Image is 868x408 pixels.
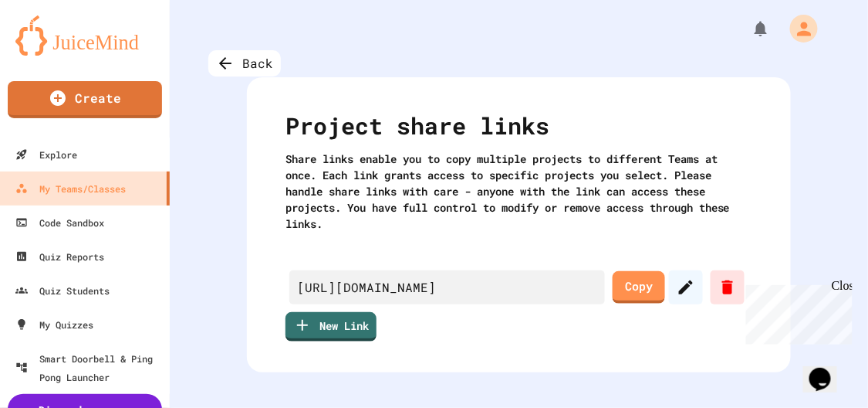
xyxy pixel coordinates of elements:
[15,15,154,56] img: logo-orange.svg
[15,247,104,266] div: Quiz Reports
[740,279,853,345] iframe: chat widget
[15,213,104,232] div: Code Sandbox
[208,50,281,76] div: Back
[774,11,822,46] div: My Account
[613,271,665,304] a: Copy
[15,315,93,334] div: My Quizzes
[15,179,126,198] div: My Teams/Classes
[803,346,853,393] iframe: chat widget
[15,281,110,300] div: Quiz Students
[289,270,605,304] div: [URL][DOMAIN_NAME]
[723,15,774,42] div: My Notifications
[8,81,162,118] a: Create
[285,108,752,151] div: Project share links
[285,151,752,232] div: Share links enable you to copy multiple projects to different Teams at once. Each link grants acc...
[285,312,377,342] a: New Link
[15,145,77,164] div: Explore
[6,6,106,98] div: Chat with us now!Close
[15,349,164,386] div: Smart Doorbell & Ping Pong Launcher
